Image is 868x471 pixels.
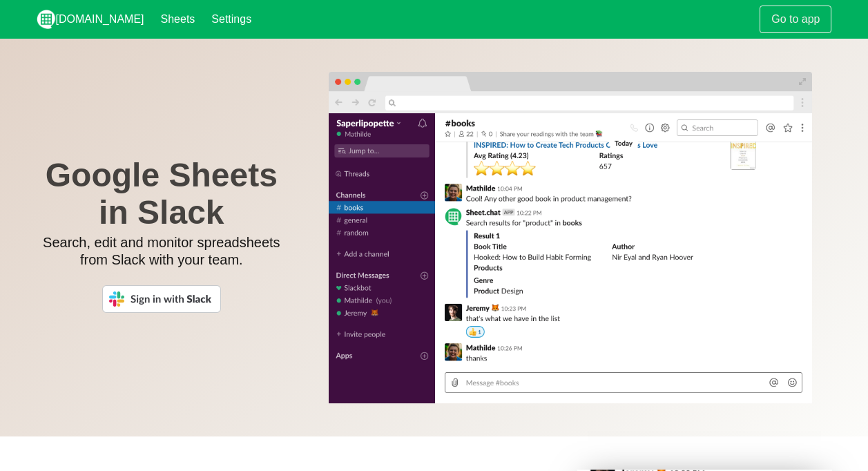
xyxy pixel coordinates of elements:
img: logo_v2_white.png [37,10,56,29]
img: Sign in [102,285,221,313]
p: Search, edit and monitor spreadsheets from Slack with your team. [37,234,287,269]
h1: Google Sheets in Slack [37,157,287,231]
a: Go to app [760,6,831,33]
img: bar.png [329,72,812,113]
img: screen.png [329,113,812,403]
